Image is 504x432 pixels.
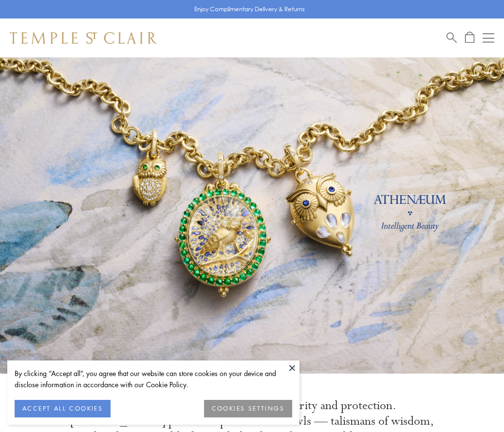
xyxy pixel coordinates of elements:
[204,400,292,417] button: COOKIES SETTINGS
[15,400,111,417] button: ACCEPT ALL COOKIES
[194,4,305,14] p: Enjoy Complimentary Delivery & Returns
[10,32,157,44] img: Temple St. Clair
[15,368,292,390] div: By clicking “Accept all”, you agree that our website can store cookies on your device and disclos...
[465,32,474,44] a: Open Shopping Bag
[447,32,457,44] a: Search
[483,32,494,44] button: Open navigation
